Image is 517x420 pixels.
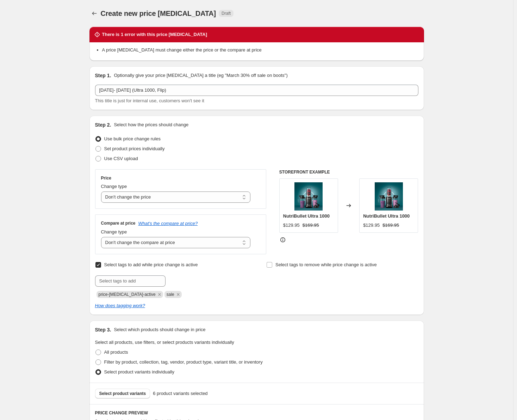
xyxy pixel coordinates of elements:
[114,326,205,333] p: Select which products should change in price
[95,85,418,96] input: 30% off holiday sale
[104,359,263,365] span: Filter by product, collection, tag, vendor, product type, variant title, or inventory
[102,47,418,54] li: A price [MEDICAL_DATA] must change either the price or the compare at price
[156,291,163,298] button: Remove price-change-job-active
[95,275,166,287] input: Select tags to add
[101,175,111,181] h3: Price
[95,121,111,128] h2: Step 2.
[101,10,216,17] span: Create new price [MEDICAL_DATA]
[95,326,111,333] h2: Step 3.
[104,369,174,375] span: Select product variants individually
[382,222,399,229] strike: $169.95
[283,222,300,229] div: $129.95
[101,220,136,226] h3: Compare at price
[279,169,418,175] h6: STOREFRONT EXAMPLE
[95,389,150,398] button: Select product variants
[275,262,377,267] span: Select tags to remove while price change is active
[167,292,174,297] span: sale
[102,31,207,38] h2: There is 1 error with this price [MEDICAL_DATA]
[101,229,127,235] span: Change type
[104,136,161,141] span: Use bulk price change rules
[114,121,188,128] p: Select how the prices should change
[95,98,204,103] span: This title is just for internal use, customers won't see it
[89,8,99,18] button: Price change jobs
[95,410,418,416] h6: PRICE CHANGE PREVIEW
[95,303,145,308] a: How does tagging work?
[153,390,207,397] span: 6 product variants selected
[375,182,403,211] img: Ultra_1200_for_website_80x.png
[363,213,410,219] span: NutriBullet Ultra 1000
[138,221,198,226] button: What's the compare at price?
[99,292,156,297] span: price-change-job-active
[294,182,323,211] img: Ultra_1200_for_website_80x.png
[99,391,146,396] span: Select product variants
[104,262,198,267] span: Select tags to add while price change is active
[104,146,165,151] span: Set product prices individually
[104,156,138,161] span: Use CSV upload
[222,11,231,16] span: Draft
[175,291,181,298] button: Remove sale
[283,213,330,219] span: NutriBullet Ultra 1000
[114,72,287,79] p: Optionally give your price [MEDICAL_DATA] a title (eg "March 30% off sale on boots")
[303,222,319,229] strike: $169.95
[95,340,234,345] span: Select all products, use filters, or select products variants individually
[104,349,128,355] span: All products
[101,184,127,189] span: Change type
[363,222,380,229] div: $129.95
[95,72,111,79] h2: Step 1.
